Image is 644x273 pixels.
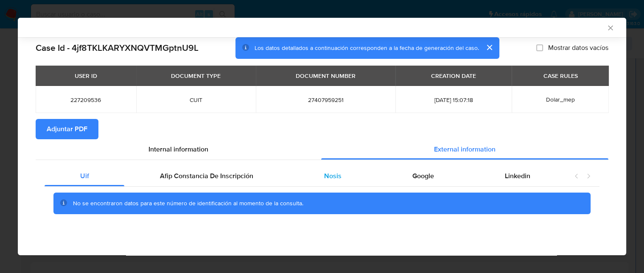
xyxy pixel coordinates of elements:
span: Mostrar datos vacíos [548,44,608,52]
div: CASE RULES [538,69,582,83]
div: closure-recommendation-modal [18,18,626,255]
button: Adjuntar PDF [36,119,98,139]
span: Google [412,171,434,181]
span: Afip Constancia De Inscripción [160,171,253,181]
div: DOCUMENT NUMBER [291,69,361,83]
span: Dolar_mep [546,95,575,104]
span: External information [434,144,496,154]
span: Los datos detallados a continuación corresponden a la fecha de generación del caso. [255,44,479,52]
div: CREATION DATE [426,69,481,83]
div: DOCUMENT TYPE [166,69,226,83]
h2: Case Id - 4jf8TKLKARYXNQVTMGptnU9L [36,42,199,53]
button: cerrar [479,37,499,58]
span: Adjuntar PDF [47,120,87,138]
span: 27407959251 [266,96,385,104]
div: Detailed external info [45,166,566,186]
span: 227209536 [46,96,126,104]
span: [DATE] 15:07:18 [406,96,501,104]
input: Mostrar datos vacíos [536,44,543,51]
span: Uif [80,171,89,181]
span: No se encontraron datos para este número de identificación al momento de la consulta. [73,199,303,207]
button: Cerrar ventana [606,24,614,31]
span: Internal information [148,144,208,154]
div: USER ID [70,69,102,83]
span: CUIT [146,96,246,104]
div: Detailed info [36,139,608,160]
span: Linkedin [505,171,530,181]
span: Nosis [324,171,342,181]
